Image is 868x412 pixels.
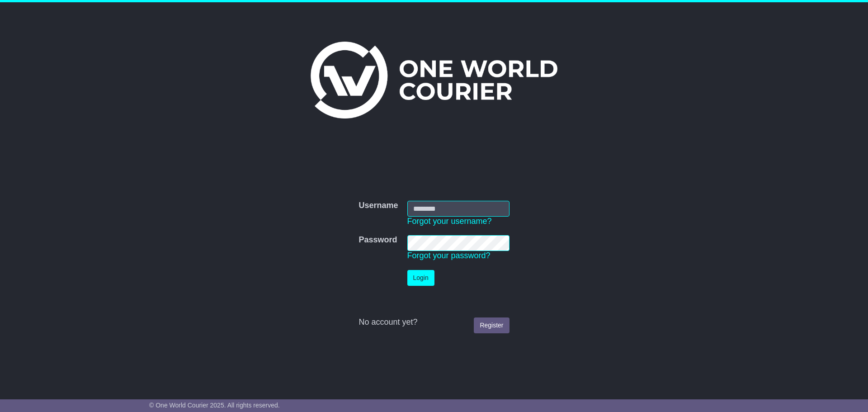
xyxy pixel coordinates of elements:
label: Password [359,235,397,245]
div: No account yet? [359,317,509,327]
img: One World [311,42,557,118]
a: Forgot your password? [407,251,491,260]
button: Login [407,270,434,286]
a: Forgot your username? [407,217,492,226]
label: Username [359,201,398,211]
span: © One World Courier 2025. All rights reserved. [149,402,280,409]
a: Register [474,317,509,333]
